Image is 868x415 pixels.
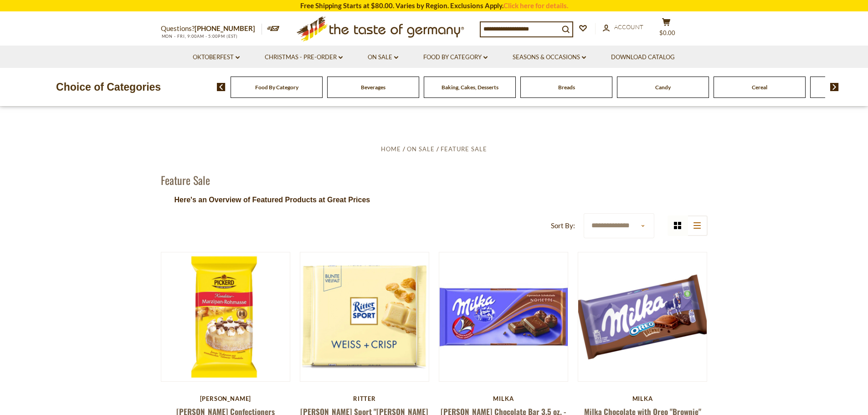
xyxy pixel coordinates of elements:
[161,173,210,187] h1: Feature Sale
[361,84,385,91] a: Beverages
[161,395,291,402] div: [PERSON_NAME]
[255,84,298,91] a: Food By Category
[659,29,675,36] span: $0.00
[603,22,643,32] a: Account
[381,145,401,153] a: Home
[300,252,429,381] img: Ritter Sport "Weiss + Crisp" Chocolate with Corn Flakes (White), 3.5 oz. - DEAL
[368,52,398,62] a: On Sale
[442,84,498,91] a: Baking, Cakes, Desserts
[441,145,487,153] a: Feature Sale
[653,18,680,41] button: $0.00
[558,84,575,91] a: Breads
[265,52,343,62] a: Christmas - PRE-ORDER
[300,395,430,402] div: Ritter
[161,252,290,381] img: Pickerd Confectioners Marzipan, 200g - DEAL
[830,83,839,91] img: next arrow
[614,23,643,31] span: Account
[439,395,569,402] div: Milka
[551,220,575,231] label: Sort By:
[195,24,255,32] a: [PHONE_NUMBER]
[193,52,240,62] a: Oktoberfest
[503,1,568,10] a: Click here for details.
[407,145,435,153] a: On Sale
[175,196,370,204] span: Here's an Overview of Featured Products at Great Prices
[578,395,708,402] div: Milka
[611,52,675,62] a: Download Catalog
[513,52,586,62] a: Seasons & Occasions
[578,252,707,381] img: Milka Chocolate with Oreo "Brownie" Filling, 3.2 oz. - DEAL
[655,84,671,91] a: Candy
[161,23,262,35] p: Questions?
[752,84,767,91] a: Cereal
[217,83,226,91] img: previous arrow
[439,252,568,381] img: Milka Noisette Chocolate Bar 3.5 oz. - made in Germany - DEAL
[423,52,488,62] a: Food By Category
[161,34,238,39] span: MON - FRI, 9:00AM - 5:00PM (EST)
